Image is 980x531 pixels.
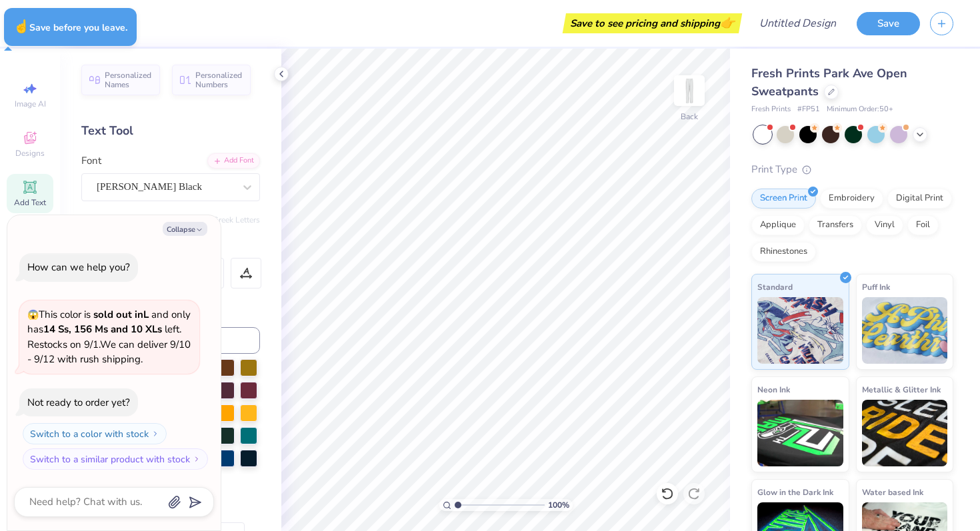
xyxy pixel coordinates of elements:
div: Foil [907,215,939,235]
strong: sold out in L [93,308,149,321]
span: Neon Ink [757,382,790,396]
span: Metallic & Glitter Ink [862,382,941,396]
img: Switch to a similar product with stock [193,455,201,463]
div: Not ready to order yet? [27,396,130,409]
span: Water based Ink [862,485,923,499]
span: # FP51 [797,104,820,115]
span: Fresh Prints [751,104,791,115]
span: Standard [757,280,793,294]
div: Back [681,111,698,123]
div: Embroidery [820,189,883,209]
span: 👉 [720,15,735,31]
span: Fresh Prints Park Ave Open Sweatpants [751,65,907,99]
div: Transfers [809,215,862,235]
span: Personalized Numbers [195,71,243,89]
img: Back [676,77,703,104]
div: Rhinestones [751,242,816,262]
button: Switch to a color with stock [23,423,167,444]
img: Neon Ink [757,400,843,466]
div: Applique [751,215,805,235]
div: Print Type [751,162,953,177]
span: This color is and only has left . Restocks on 9/1. We can deliver 9/10 - 9/12 with rush shipping. [27,308,191,366]
span: Personalized Names [105,71,152,89]
span: Designs [15,148,45,159]
button: Save [857,12,920,35]
div: Save to see pricing and shipping [566,13,739,33]
span: Add Text [14,197,46,208]
div: Vinyl [866,215,903,235]
button: Switch to a similar product with stock [23,448,208,470]
div: Add Font [207,153,260,169]
label: Font [81,153,101,169]
div: How can we help you? [27,261,130,274]
span: Image AI [15,99,46,109]
div: Text Tool [81,122,260,140]
img: Metallic & Glitter Ink [862,400,948,466]
span: Glow in the Dark Ink [757,485,833,499]
input: Untitled Design [749,10,847,37]
button: Collapse [163,222,207,236]
div: Screen Print [751,189,816,209]
button: Switch to Greek Letters [177,215,260,225]
div: Digital Print [887,189,952,209]
span: Puff Ink [862,280,890,294]
strong: 14 Ss, 156 Ms and 10 XLs [43,322,162,336]
img: Switch to a color with stock [151,430,159,438]
img: Puff Ink [862,297,948,364]
img: Standard [757,297,843,364]
span: 100 % [548,499,569,511]
span: 😱 [27,308,39,321]
span: Minimum Order: 50 + [827,104,893,115]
